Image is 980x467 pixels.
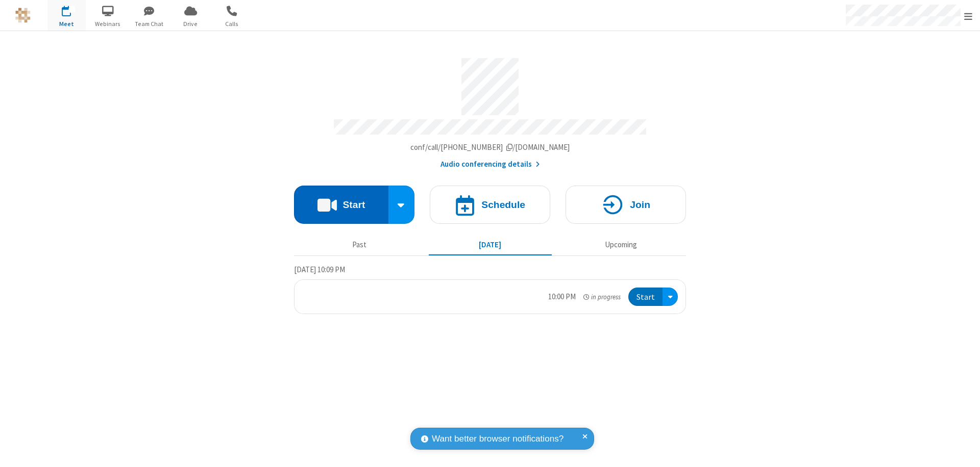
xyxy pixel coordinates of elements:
[410,142,570,153] button: Copy my meeting room linkCopy my meeting room link
[429,235,552,254] button: [DATE]
[566,186,686,224] button: Join
[630,200,650,210] h4: Join
[548,291,576,303] div: 10:00 PM
[213,19,251,29] span: Calls
[294,186,388,224] button: Start
[481,200,525,210] h4: Schedule
[15,8,31,23] img: QA Selenium DO NOT DELETE OR CHANGE
[294,265,345,274] span: [DATE] 10:09 PM
[298,235,421,254] button: Past
[432,432,563,446] span: Want better browser notifications?
[430,186,550,224] button: Schedule
[559,235,682,254] button: Upcoming
[89,19,127,29] span: Webinars
[342,200,365,210] h4: Start
[47,19,86,29] span: Meet
[388,186,415,224] div: Start conference options
[294,264,686,315] section: Today's Meetings
[440,159,540,170] button: Audio conferencing details
[69,6,76,13] div: 1
[171,19,210,29] span: Drive
[130,19,168,29] span: Team Chat
[410,142,570,152] span: Copy my meeting room link
[628,288,663,306] button: Start
[583,292,621,302] em: in progress
[663,288,678,306] div: Open menu
[294,50,686,170] section: Account details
